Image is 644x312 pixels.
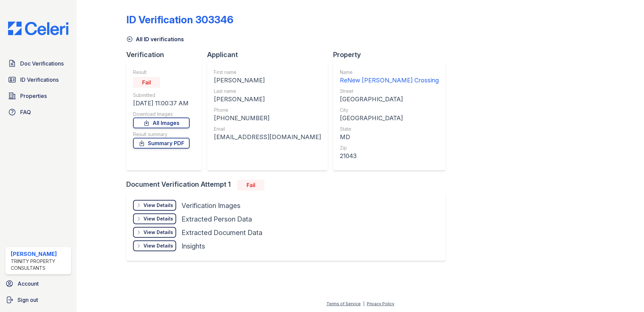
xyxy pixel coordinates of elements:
[11,258,68,271] div: Trinity Property Consultants
[5,89,71,103] a: Properties
[143,242,173,249] div: View Details
[333,50,451,59] div: Property
[326,301,361,306] a: Terms of Service
[143,202,173,209] div: View Details
[340,88,439,95] div: Street
[340,95,439,104] div: [GEOGRAPHIC_DATA]
[133,111,190,118] div: Download Images
[5,73,71,86] a: ID Verifications
[3,22,74,35] img: CE_Logo_Blue-a8612792a0a2168367f1c8372b55b34899dd931a85d93a1a3d3e32e68fde9ad4.png
[214,113,321,123] div: [PHONE_NUMBER]
[143,229,173,236] div: View Details
[182,201,240,210] div: Verification Images
[11,250,68,258] div: [PERSON_NAME]
[340,151,439,161] div: 21043
[126,35,184,43] a: All ID verifications
[126,50,207,59] div: Verification
[340,69,439,76] div: Name
[18,280,39,288] span: Account
[214,126,321,132] div: Email
[214,76,321,85] div: [PERSON_NAME]
[133,77,160,88] div: Fail
[133,138,190,149] a: Summary PDF
[214,95,321,104] div: [PERSON_NAME]
[133,131,190,138] div: Result summary
[340,126,439,132] div: State
[5,57,71,70] a: Doc Verifications
[214,88,321,95] div: Last name
[182,241,205,251] div: Insights
[133,99,190,108] div: [DATE] 11:00:37 AM
[126,14,233,26] div: ID Verification 303346
[237,180,264,190] div: Fail
[20,76,59,84] span: ID Verifications
[340,107,439,113] div: City
[20,92,47,100] span: Properties
[340,113,439,123] div: [GEOGRAPHIC_DATA]
[126,180,451,190] div: Document Verification Attempt 1
[20,59,64,68] span: Doc Verifications
[340,76,439,85] div: ReNew [PERSON_NAME] Crossing
[143,215,173,222] div: View Details
[340,69,439,85] a: Name ReNew [PERSON_NAME] Crossing
[133,69,190,76] div: Result
[133,118,190,128] a: All Images
[133,92,190,99] div: Submitted
[214,69,321,76] div: First name
[616,285,637,305] iframe: chat widget
[18,296,38,304] span: Sign out
[340,132,439,142] div: MD
[182,214,252,224] div: Extracted Person Data
[3,293,74,307] a: Sign out
[207,50,333,59] div: Applicant
[214,107,321,113] div: Phone
[182,228,262,237] div: Extracted Document Data
[367,301,394,306] a: Privacy Policy
[340,145,439,151] div: Zip
[363,301,364,306] div: |
[5,105,71,119] a: FAQ
[20,108,31,116] span: FAQ
[214,132,321,142] div: [EMAIL_ADDRESS][DOMAIN_NAME]
[3,277,74,290] a: Account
